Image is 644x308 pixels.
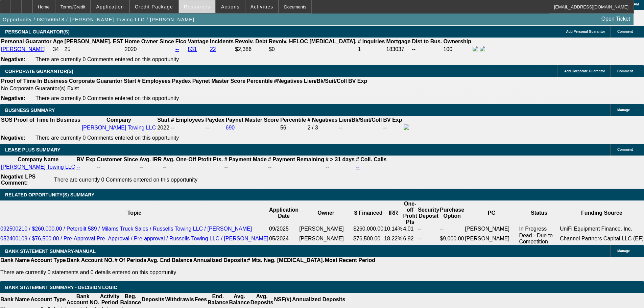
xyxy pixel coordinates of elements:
[269,200,299,226] th: Application Date
[69,78,122,84] b: Corporate Guarantor
[357,46,385,53] td: 1
[5,248,96,254] span: BANK STATEMENT SUMMARY-MANUAL
[114,257,147,264] th: # Of Periods
[120,293,141,306] th: Beg. Balance
[280,117,306,123] b: Percentile
[35,135,179,141] span: There are currently 0 Comments entered on this opportunity
[338,124,382,132] td: --
[384,226,403,232] td: 10.14%
[226,117,279,123] b: Paynet Master Score
[64,46,124,53] td: 25
[464,200,519,226] th: PG
[383,125,387,131] a: --
[184,4,210,9] span: Resources
[386,46,411,53] td: 183037
[269,39,357,44] b: Revolv. HELOC [MEDICAL_DATA].
[325,164,355,170] td: --
[418,226,439,232] td: --
[193,257,246,264] th: Annualized Deposits
[53,39,63,44] b: Age
[250,293,274,306] th: Avg. Deposits
[269,232,299,245] td: 05/2024
[30,293,66,306] th: Account Type
[356,164,360,170] a: --
[125,39,174,44] b: Home Owner Since
[299,232,353,245] td: [PERSON_NAME]
[617,249,630,253] span: Manage
[0,269,375,276] p: There are currently 0 statements and 0 details entered on this opportunity
[106,117,131,123] b: Company
[403,226,418,232] td: 4.01
[1,39,51,44] b: Personal Guarantor
[18,157,58,162] b: Company Name
[1,85,370,92] td: No Corporate Guarantor(s) Exist
[194,293,207,306] th: Fees
[179,0,215,13] button: Resources
[163,164,223,170] td: --
[175,46,179,52] a: --
[54,177,197,183] span: There are currently 0 Comments entered on this opportunity
[138,78,171,84] b: # Employees
[559,226,644,232] td: UniFi Equipment Finance, Inc.
[617,148,633,151] span: Comment
[5,69,73,74] span: CORPORATE GUARANTOR(S)
[519,232,559,245] td: Dead - Due to Competition
[5,192,94,197] span: RELATED OPPORTUNITY(S) SUMMARY
[1,164,75,170] a: [PERSON_NAME] Towing LLC
[188,46,197,52] a: 831
[566,30,605,33] span: Add Personal Guarantor
[1,78,68,85] th: Proof of Time In Business
[418,200,439,226] th: Security Deposit
[268,46,357,53] td: $0
[251,4,273,9] span: Activities
[1,46,46,52] a: [PERSON_NAME]
[412,46,443,53] td: --
[273,293,292,306] th: NSF(#)
[439,226,464,232] td: --
[1,174,35,186] b: Negative LPS Comment:
[65,39,123,44] b: [PERSON_NAME]. EST
[383,117,402,123] b: BV Exp
[235,39,267,44] b: Revolv. Debt
[171,117,204,123] b: # Employees
[216,0,245,13] button: Actions
[559,200,644,226] th: Funding Source
[1,135,25,141] b: Negative:
[5,285,117,290] span: Bank Statement Summary - Decision Logic
[192,78,245,84] b: Paynet Master Score
[5,108,55,113] span: BUSINESS SUMMARY
[326,157,355,162] b: # > 31 days
[224,157,266,162] b: # Payment Made
[124,78,136,84] b: Start
[235,46,268,53] td: $2,386
[96,4,124,9] span: Application
[5,29,70,34] span: PERSONAL GUARANTOR(S)
[307,125,337,131] div: 2 / 3
[480,46,485,51] img: linkedin-icon.png
[280,125,306,131] div: 56
[384,200,403,226] th: IRR
[325,257,376,264] th: Most Recent Period
[519,226,559,232] td: In Progress
[268,157,324,162] b: # Payment Remaining
[0,226,252,232] a: 092500210 / $260,000.00 / Peterbilt 589 / Milams Truck Sales / Russells Towing LLC / [PERSON_NAME]
[141,293,165,306] th: Deposits
[172,78,191,84] b: Paydex
[30,257,66,264] th: Account Type
[418,232,439,245] td: --
[439,232,464,245] td: $9,000.00
[188,39,209,44] b: Vantage
[559,232,644,245] td: Channel Partners Capital LLC (EF)
[96,164,138,170] td: --
[269,226,299,232] td: 09/2025
[1,117,13,123] th: SOS
[52,46,63,53] td: 34
[175,39,187,44] b: Fico
[165,293,194,306] th: Withdrawls
[207,293,229,306] th: End. Balance
[439,200,464,226] th: Purchase Option
[229,293,250,306] th: Avg. Balance
[247,257,325,264] th: # Mts. Neg. [MEDICAL_DATA].
[157,124,170,132] td: 2022
[348,78,367,84] b: BV Exp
